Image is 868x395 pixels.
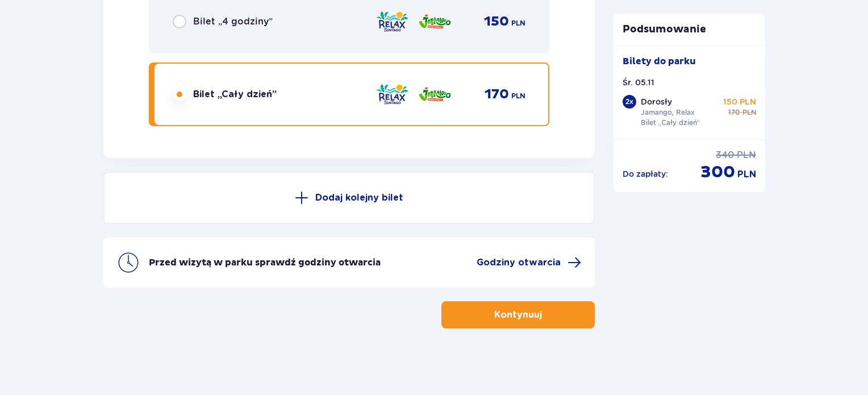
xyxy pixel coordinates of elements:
[623,77,654,88] p: Śr. 05.11
[484,13,509,30] span: 150
[623,95,636,109] div: 2 x
[742,107,756,118] span: PLN
[418,10,452,34] img: Jamango
[375,10,409,34] img: Relax
[511,91,525,101] span: PLN
[700,161,735,183] span: 300
[728,107,740,118] span: 170
[103,172,595,224] button: Dodaj kolejny bilet
[477,256,581,269] a: Godziny otwarcia
[716,149,735,161] span: 340
[614,23,766,36] p: Podsumowanie
[418,82,452,106] img: Jamango
[737,168,756,181] span: PLN
[149,256,381,269] p: Przed wizytą w parku sprawdź godziny otwarcia
[623,55,696,68] p: Bilety do parku
[723,96,756,107] p: 150 PLN
[641,96,672,107] p: Dorosły
[494,309,542,321] p: Kontynuuj
[511,18,525,28] span: PLN
[641,107,695,118] p: Jamango, Relax
[375,82,409,106] img: Relax
[441,301,595,329] button: Kontynuuj
[623,168,668,180] p: Do zapłaty :
[315,192,403,204] p: Dodaj kolejny bilet
[193,15,273,28] span: Bilet „4 godziny”
[193,88,277,101] span: Bilet „Cały dzień”
[737,149,756,161] span: PLN
[641,118,700,128] p: Bilet „Cały dzień”
[485,86,509,103] span: 170
[477,256,561,269] span: Godziny otwarcia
